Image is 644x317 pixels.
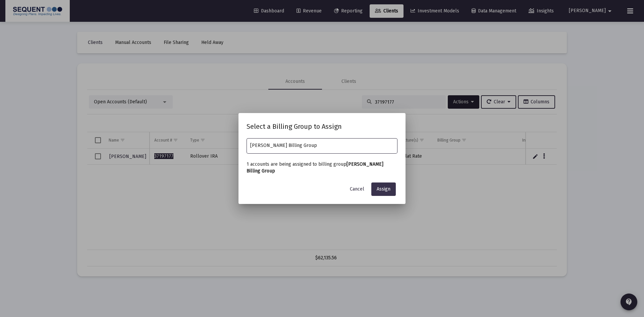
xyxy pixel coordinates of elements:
[247,121,397,132] h2: Select a Billing Group to Assign
[250,143,394,148] input: Select a billing group
[377,186,390,192] span: Assign
[350,186,364,192] span: Cancel
[247,161,397,174] p: 1 accounts are being assigned to billing group
[371,182,396,196] button: Assign
[344,182,370,196] button: Cancel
